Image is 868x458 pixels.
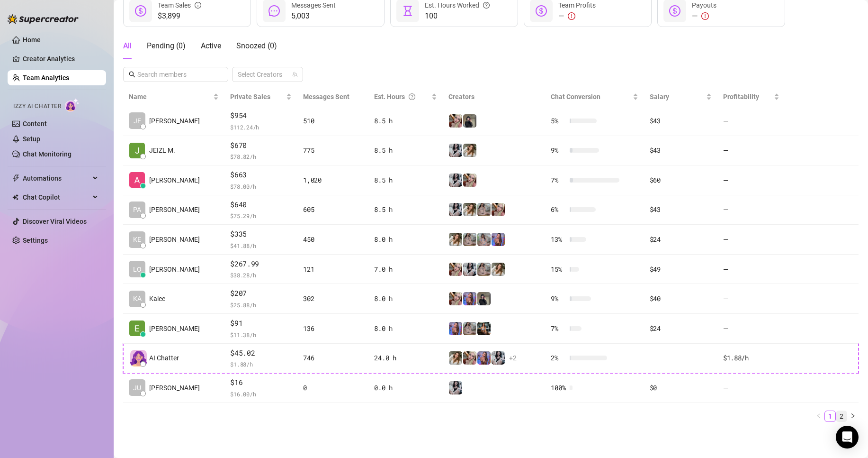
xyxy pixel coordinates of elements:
a: Setup [23,135,40,143]
td: — [717,195,785,225]
span: $ 112.24 /h [230,122,292,132]
div: — [558,10,596,22]
span: $ 38.28 /h [230,270,292,280]
span: 100 % [551,383,566,393]
span: 6 % [551,204,566,215]
td: — [717,284,785,314]
img: Anna [449,114,462,128]
span: $ 78.00 /h [230,182,292,191]
div: $43 [650,145,712,156]
img: Eduardo Leon Jr [129,321,145,336]
span: $3,899 [158,10,201,22]
span: left [816,413,822,419]
a: Home [23,36,41,44]
span: Chat Copilot [23,190,90,205]
span: dollar-circle [669,5,680,17]
span: [PERSON_NAME] [149,323,200,334]
a: Chat Monitoring [23,150,72,158]
span: $267.99 [230,258,292,270]
div: 8.5 h [374,116,437,126]
span: [PERSON_NAME] [149,204,200,215]
img: Ava [463,292,476,305]
div: $40 [650,293,712,304]
span: Salary [650,93,669,101]
div: 8.5 h [374,204,437,215]
span: $207 [230,288,292,299]
th: Name [123,88,224,106]
div: 121 [303,264,363,275]
img: JEIZL MALLARI [129,143,145,158]
span: $ 75.29 /h [230,211,292,220]
td: — [717,314,785,344]
span: $ 78.82 /h [230,152,292,161]
li: Next Page [847,411,859,422]
span: thunderbolt [12,174,20,182]
div: Pending ( 0 ) [147,40,186,52]
img: Anna [492,203,505,216]
img: Anna [449,263,462,276]
div: $24 [650,323,712,334]
img: Anna [463,114,476,128]
div: $49 [650,264,712,275]
a: 2 [836,411,847,421]
span: $ 1.88 /h [230,359,292,369]
img: Chat Copilot [12,194,18,201]
img: Sadie [463,263,476,276]
div: 302 [303,293,363,304]
img: Sadie [449,203,462,216]
span: hourglass [402,5,413,17]
img: Daisy [477,263,491,276]
span: $16 [230,377,292,388]
span: $ 41.88 /h [230,241,292,250]
div: $24 [650,234,712,245]
a: Content [23,120,47,128]
td: — [717,225,785,255]
input: Search members [137,69,215,80]
div: 1,020 [303,175,363,185]
span: Active [201,41,221,50]
img: Paige [463,203,476,216]
span: Messages Sent [291,1,336,9]
span: 7 % [551,175,566,185]
span: LO [133,264,142,275]
span: AI Chatter [149,353,179,363]
div: — [692,10,716,22]
li: 1 [824,411,836,422]
span: exclamation-circle [568,12,575,20]
div: 7.0 h [374,264,437,275]
span: Profitability [723,93,759,101]
span: $640 [230,199,292,211]
div: $43 [650,204,712,215]
img: Daisy [463,233,476,246]
span: exclamation-circle [701,12,709,20]
a: 1 [825,411,835,421]
span: JU [133,383,141,393]
span: dollar-circle [536,5,547,17]
td: — [717,255,785,284]
span: dollar-circle [135,5,146,17]
div: All [123,40,132,52]
span: search [129,71,135,78]
img: Paige [449,351,462,365]
span: Automations [23,171,90,186]
div: 605 [303,204,363,215]
span: 5,003 [291,10,336,22]
div: $60 [650,175,712,185]
span: [PERSON_NAME] [149,175,200,185]
li: Previous Page [813,411,824,422]
span: Name [129,92,211,102]
div: 510 [303,116,363,126]
a: Discover Viral Videos [23,218,87,225]
img: Ava [477,351,491,365]
td: — [717,373,785,403]
div: 8.0 h [374,323,437,334]
span: [PERSON_NAME] [149,234,200,245]
span: 5 % [551,116,566,126]
span: Messages Sent [303,93,349,101]
span: message [268,5,280,17]
span: 2 % [551,353,566,363]
div: 8.0 h [374,234,437,245]
span: Kalee [149,293,165,304]
img: Daisy [477,203,491,216]
img: Ava [492,233,505,246]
